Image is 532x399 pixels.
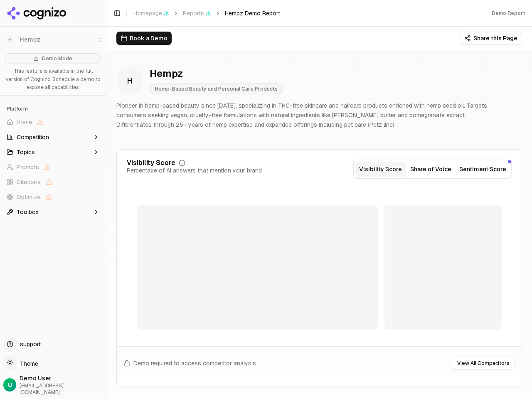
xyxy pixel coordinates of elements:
span: Topics [17,148,35,156]
button: Share this Page [460,32,522,45]
span: Hemp-Based Beauty and Personal Care Products [150,84,283,94]
button: Sentiment Score [456,162,510,177]
button: View All Competitors [452,357,515,370]
span: Theme [17,360,38,367]
div: Visibility Score [127,160,175,166]
span: H [116,67,143,94]
nav: breadcrumb [133,9,280,17]
span: Optimize [17,193,40,201]
p: This feature is available in the full version of Cognizo. Schedule a demo to explore all capabili... [5,67,101,92]
div: Platform [3,102,103,116]
div: Demo Report [492,10,525,17]
span: Homepage [133,9,169,17]
span: Hempz Demo Report [225,9,280,17]
span: U [8,381,12,389]
span: support [17,340,41,348]
span: Toolbox [17,208,39,216]
div: Hempz [150,67,283,80]
span: Demo required to access competitor analysis [133,359,256,367]
span: Demo User [20,374,103,382]
button: Visibility Score [355,162,406,177]
span: Prompts [17,163,39,171]
span: Home [17,118,32,126]
button: Toolbox [3,205,103,219]
span: Competition [17,133,49,141]
span: [EMAIL_ADDRESS][DOMAIN_NAME] [20,382,103,396]
button: Share of Voice [406,162,456,177]
button: Topics [3,145,103,159]
span: Demo Mode [42,55,72,62]
button: Competition [3,131,103,144]
span: Reports [183,9,211,17]
button: Book a Demo [116,32,172,45]
p: Pioneer in hemp-based beauty since [DATE], specializing in THC-free skincare and haircare product... [116,101,489,129]
span: Citations [17,178,41,186]
div: Percentage of AI answers that mention your brand [127,166,262,175]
